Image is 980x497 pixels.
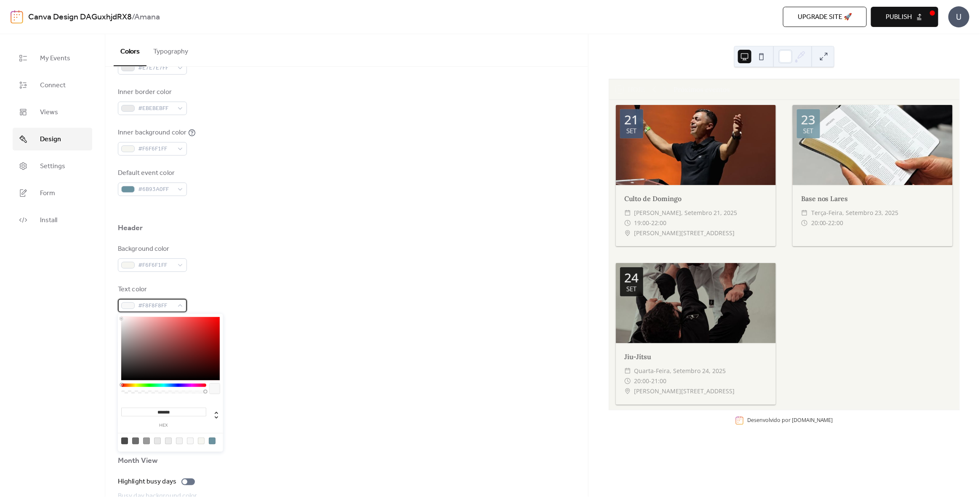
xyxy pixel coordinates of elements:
span: terça-feira, setembro 23, 2025 [811,208,899,218]
div: rgb(108, 108, 108) [132,438,139,444]
div: 21 [624,113,639,126]
img: logo [11,10,23,24]
span: Form [40,188,55,199]
div: Jiu-Jítsu [616,352,776,362]
span: 20:00 [811,218,826,228]
div: U [948,6,969,27]
b: Amana [134,9,160,25]
div: rgb(246, 246, 241) [198,438,205,444]
div: set [626,128,636,134]
a: [DOMAIN_NAME] [792,417,833,424]
b: / [132,9,134,25]
a: Canva Design DAGuxhjdRX8 [28,9,132,25]
span: - [826,218,828,228]
div: set [626,286,636,292]
div: Inner border color [118,87,185,97]
div: rgb(107, 147, 160) [209,438,216,444]
span: Upgrade site 🚀 [798,12,852,22]
div: set [803,128,813,134]
span: [PERSON_NAME], setembro 21, 2025 [634,208,738,218]
span: 20:00 [634,376,650,386]
span: Settings [40,161,65,172]
a: Views [13,101,92,124]
div: 24 [624,271,639,284]
button: Publish [871,7,938,27]
span: - [650,376,652,386]
span: My Events [40,54,70,64]
div: rgb(243, 243, 243) [176,438,183,444]
div: ​ [624,228,631,238]
span: Design [40,134,61,145]
div: Text color [118,285,185,295]
a: Settings [13,155,92,177]
div: Próximos eventos [674,84,730,94]
div: Desenvolvido por [747,417,833,424]
a: Design [13,128,92,150]
div: ​ [801,208,808,218]
span: - [650,218,652,228]
span: #E7E7E7FF [138,63,173,73]
div: rgb(235, 235, 235) [165,438,172,444]
label: hex [121,423,206,428]
div: Inner background color [118,128,186,138]
div: ​ [624,376,631,386]
div: Culto de Domingo [616,193,776,204]
span: Install [40,215,57,226]
div: Month View [118,456,157,466]
div: Header [118,223,143,233]
div: Default event color [118,168,185,178]
div: ​ [801,218,808,228]
div: rgb(248, 248, 248) [187,438,194,444]
span: #F6F6F1FF [138,261,173,271]
span: [PERSON_NAME][STREET_ADDRESS] [634,386,735,396]
div: ​ [624,218,631,228]
span: Publish [886,12,912,22]
div: rgb(74, 74, 74) [121,438,128,444]
div: Base nos Lares [793,193,953,204]
div: ​ [624,208,631,218]
span: #F8F8F8FF [138,301,173,311]
div: 23 [801,113,815,126]
a: Install [13,209,92,231]
span: [PERSON_NAME][STREET_ADDRESS] [634,228,735,238]
a: Form [13,182,92,204]
span: Views [40,107,58,118]
span: #EBEBEBFF [138,104,173,114]
span: 22:00 [828,218,844,228]
div: ​ [624,366,631,376]
button: Colors [114,34,146,66]
div: rgb(153, 153, 153) [143,438,150,444]
a: Connect [13,74,92,97]
span: Connect [40,81,66,91]
button: Typography [146,34,195,65]
span: #6B93A0FF [138,185,173,195]
div: Highlight busy days [118,477,176,487]
div: rgb(231, 231, 231) [154,438,161,444]
span: 19:00 [634,218,650,228]
span: 21:00 [652,376,667,386]
div: ​ [624,386,631,396]
span: #F6F6F1FF [138,144,173,154]
button: Upgrade site 🚀 [783,7,867,27]
div: Background color [118,244,185,254]
a: My Events [13,47,92,70]
span: 22:00 [652,218,667,228]
span: quarta-feira, setembro 24, 2025 [634,366,726,376]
